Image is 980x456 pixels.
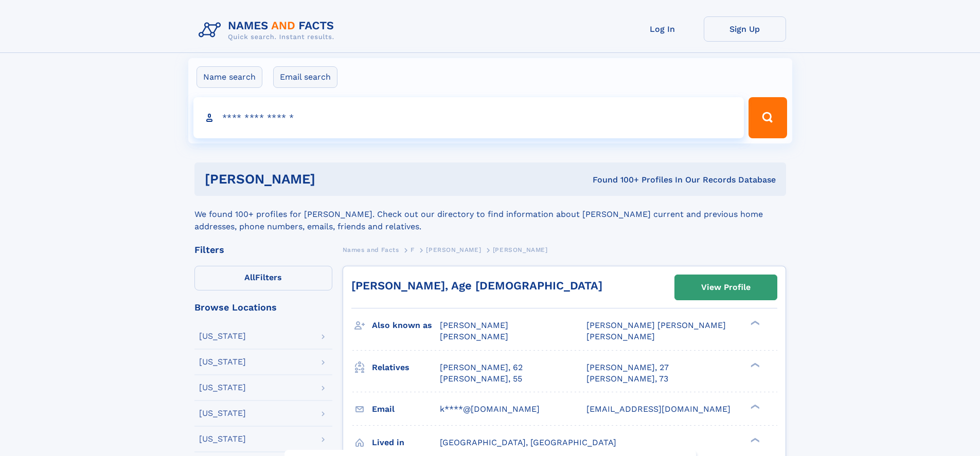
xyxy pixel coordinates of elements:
h1: [PERSON_NAME] [205,173,454,186]
a: F [411,243,415,256]
a: Log In [621,16,704,42]
a: View Profile [675,275,777,300]
span: [PERSON_NAME] [586,332,655,341]
a: [PERSON_NAME] [426,243,481,256]
span: [PERSON_NAME] [426,246,481,253]
input: search input [193,97,744,138]
div: [US_STATE] [199,358,246,366]
span: All [244,272,255,282]
span: [PERSON_NAME] [440,332,508,341]
label: Filters [194,266,332,290]
div: We found 100+ profiles for [PERSON_NAME]. Check out our directory to find information about [PERS... [194,196,786,233]
h3: Lived in [372,434,440,451]
span: [GEOGRAPHIC_DATA], [GEOGRAPHIC_DATA] [440,437,616,447]
a: [PERSON_NAME], 73 [586,373,668,385]
button: Search Button [749,97,787,138]
div: [US_STATE] [199,435,246,443]
label: Name search [197,66,262,88]
div: [US_STATE] [199,409,246,417]
div: ❯ [748,320,760,326]
label: Email search [273,66,337,88]
span: [PERSON_NAME] [440,320,508,330]
div: View Profile [701,276,751,299]
h3: Also known as [372,317,440,334]
div: Filters [194,245,332,254]
div: ❯ [748,361,760,368]
div: Browse Locations [194,303,332,312]
div: Found 100+ Profiles In Our Records Database [454,174,776,186]
div: ❯ [748,403,760,410]
a: [PERSON_NAME], 27 [586,362,669,373]
span: [PERSON_NAME] [PERSON_NAME] [586,320,726,330]
span: [PERSON_NAME] [493,246,548,253]
h3: Email [372,400,440,418]
span: F [411,246,415,253]
a: [PERSON_NAME], Age [DEMOGRAPHIC_DATA] [351,279,602,292]
div: [US_STATE] [199,332,246,340]
span: [EMAIL_ADDRESS][DOMAIN_NAME] [586,404,730,414]
div: ❯ [748,436,760,443]
img: Logo Names and Facts [194,16,343,44]
h3: Relatives [372,359,440,376]
a: Sign Up [704,16,786,42]
a: Names and Facts [343,243,399,256]
div: [US_STATE] [199,384,246,392]
a: [PERSON_NAME], 62 [440,362,523,373]
a: [PERSON_NAME], 55 [440,373,522,385]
